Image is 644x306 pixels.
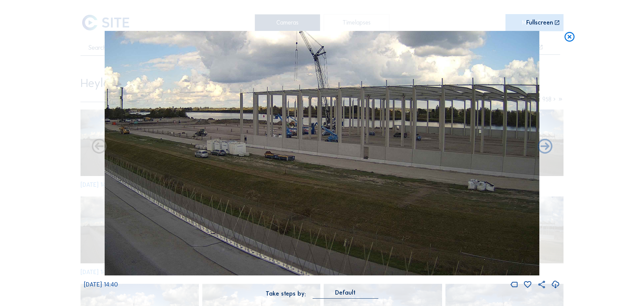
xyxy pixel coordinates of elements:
[90,138,108,156] i: Forward
[526,20,553,26] div: Fullscreen
[335,290,356,296] div: Default
[313,290,378,299] div: Default
[84,281,118,288] span: [DATE] 14:40
[536,138,554,156] i: Back
[266,291,306,297] div: Take steps by:
[105,31,539,276] img: Image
